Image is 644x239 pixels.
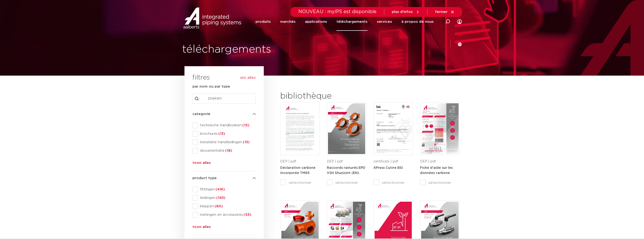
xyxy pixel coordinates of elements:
[214,204,223,208] span: (80)
[375,103,412,154] img: XPress_Koper_BSI-pdf.jpg
[192,148,256,154] div: documentatie(18)
[192,123,256,128] div: technische handboeken(15)
[192,160,211,168] button: toon alles
[305,13,327,31] a: applications
[305,20,327,23] font: applications
[328,103,365,154] img: VSH-Shurjoint-Grooved-Couplings_A4EPD_5011512_EN-pdf.jpg
[198,196,256,200] span: leidingen
[215,188,225,191] span: (416)
[192,204,256,209] div: kleppen(80)
[280,166,316,175] a: Déclaration carbone incorporée TM65
[281,103,319,154] img: TM65-Embodied-Carbon-Declaration-pdf.jpg
[218,132,225,135] span: (13)
[182,44,271,55] font: téléchargements
[216,196,225,200] span: (143)
[327,166,365,175] font: Raccords rainurés EPD VSH Shurjoint (EN)
[192,74,210,81] font: filtres
[192,111,256,117] h4: categorie
[435,10,448,14] font: fermer
[280,166,316,175] font: Déclaration carbone incorporée TM65
[373,160,398,163] font: certificats | pdf
[420,160,436,163] font: DEP | pdf
[428,181,451,185] font: sélectionner
[280,92,332,100] font: bibliothèque
[435,10,455,14] a: fermer
[198,131,256,136] span: brochures
[401,20,434,23] font: à propos de nous
[327,166,365,175] a: Raccords rainurés EPD VSH Shurjoint (EN)
[420,166,453,175] font: Fiche d'aide sur les données carbone
[382,181,405,185] font: sélectionner
[192,187,256,192] div: fittingen(416)
[198,148,256,153] span: documentatie
[192,175,256,181] h4: product type
[242,140,250,144] span: (13)
[198,212,256,217] span: metingen en accessoires
[392,10,413,14] font: plus d'infos
[377,20,392,23] font: services
[289,181,312,185] font: sélectionner
[280,13,296,31] a: marchés
[192,212,256,218] div: metingen en accessoires(53)
[243,213,251,216] span: (53)
[327,160,343,163] font: DEP | pdf
[240,75,256,80] button: wis alles
[373,166,403,170] font: XPress Cuivre BSI
[392,10,420,14] a: plus d'infos
[256,13,271,31] a: produits
[192,131,256,137] div: brochures(13)
[298,9,376,14] font: NOUVEAU : myIPS est disponible
[198,140,256,145] span: installatie handleidingen
[335,181,358,185] font: sélectionner
[336,20,368,23] font: téléchargements
[192,195,256,201] div: leidingen(143)
[242,123,249,127] span: (15)
[280,160,296,163] font: DEP | pdf
[192,139,256,145] div: installatie handleidingen(13)
[421,103,458,154] img: NL-Carbon-data-help-sheet-pdf.jpg
[256,13,434,31] nav: Menu
[256,20,271,23] font: produits
[198,123,256,128] span: technische handboeken
[192,85,230,88] font: par nom ou par type
[198,187,256,192] span: fittingen
[224,149,232,152] span: (18)
[280,20,296,23] font: marchés
[198,204,256,209] span: kleppen
[373,166,403,170] a: XPress Cuivre BSI
[420,166,453,175] a: Fiche d'aide sur les données carbone
[192,224,211,232] button: toon alles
